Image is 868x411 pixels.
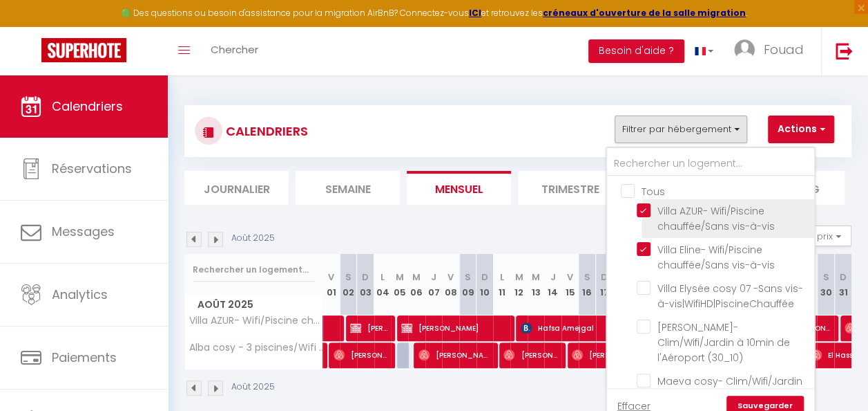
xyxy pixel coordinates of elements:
[543,7,746,19] a: créneaux d'ouverture de la salle migration
[418,342,490,368] span: [PERSON_NAME]
[345,271,351,284] abbr: S
[52,160,132,177] span: Réservations
[323,254,340,316] th: 01
[447,271,454,284] abbr: V
[231,232,275,245] p: Août 2025
[412,271,421,284] abbr: M
[764,41,804,58] span: Fouad
[493,254,510,316] th: 11
[518,171,622,205] li: Trimestre
[184,171,289,205] li: Journalier
[328,271,334,284] abbr: V
[401,315,506,341] span: [PERSON_NAME]
[431,271,436,284] abbr: J
[834,254,851,316] th: 31
[521,315,626,341] span: Hafsa Amejgal
[510,254,528,316] th: 12
[596,254,613,316] th: 17
[187,316,325,326] span: Villa AZUR- Wifi/Piscine chauffée/Sans vis-à-vis
[528,254,545,316] th: 13
[657,243,775,272] span: Villa Eline- Wifi/Piscine chauffée/Sans vis-à-vis
[657,282,803,311] span: Villa Elysée cosy 07 -Sans vis-à-vis|WifiHD|PiscineChauffée
[41,38,126,62] img: Super Booking
[657,204,775,233] span: Villa AZUR- Wifi/Piscine chauffée/Sans vis-à-vis
[588,39,684,63] button: Besoin d'aide ?
[836,42,853,60] img: logout
[500,271,504,284] abbr: L
[657,320,790,365] span: [PERSON_NAME]- Clim/Wifi/Jardin à 10min de l'Aéroport (30_10)
[840,271,847,284] abbr: D
[425,254,443,316] th: 07
[822,271,829,284] abbr: S
[380,271,385,284] abbr: L
[211,42,258,57] span: Chercher
[544,254,561,316] th: 14
[584,271,590,284] abbr: S
[476,254,494,316] th: 10
[601,271,608,284] abbr: D
[11,6,52,47] button: Ouvrir le widget de chat LiveChat
[514,271,523,284] abbr: M
[357,254,374,316] th: 03
[52,286,108,303] span: Analytics
[724,27,821,75] a: ... Fouad
[465,271,471,284] abbr: S
[340,254,357,316] th: 02
[231,381,275,394] p: Août 2025
[408,254,425,316] th: 06
[200,27,269,75] a: Chercher
[296,171,400,205] li: Semaine
[734,39,755,60] img: ...
[817,254,834,316] th: 30
[579,254,596,316] th: 16
[442,254,459,316] th: 08
[185,295,322,315] span: Août 2025
[481,271,488,284] abbr: D
[350,315,389,341] span: [PERSON_NAME]
[459,254,476,316] th: 09
[469,7,481,19] a: ICI
[550,271,556,284] abbr: J
[615,116,747,143] button: Filtrer par hébergement
[407,171,511,205] li: Mensuel
[567,271,573,284] abbr: V
[52,98,123,115] span: Calendriers
[607,152,814,176] input: Rechercher un logement...
[222,116,308,147] h3: CALENDRIERS
[396,271,404,284] abbr: M
[52,223,115,240] span: Messages
[391,254,408,316] th: 05
[52,349,117,366] span: Paiements
[374,254,392,316] th: 04
[572,342,627,368] span: [PERSON_NAME]
[187,342,325,353] span: Alba cosy - 3 piscines/Wifi HD/Parc de jeux
[561,254,579,316] th: 15
[532,271,540,284] abbr: M
[362,271,369,284] abbr: D
[768,116,834,143] button: Actions
[193,257,315,282] input: Rechercher un logement...
[503,342,559,368] span: [PERSON_NAME]
[334,342,389,368] span: [PERSON_NAME]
